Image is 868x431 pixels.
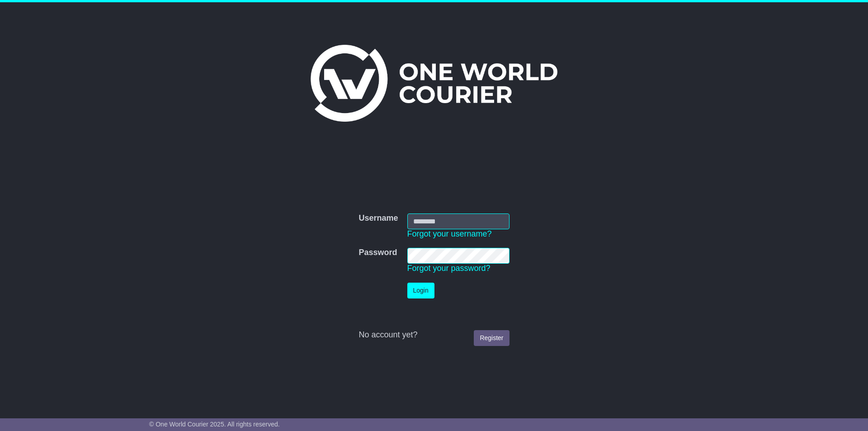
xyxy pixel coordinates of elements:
label: Username [359,213,398,223]
img: One World [311,45,557,122]
button: Login [407,283,434,298]
label: Password [359,248,397,258]
span: © One World Courier 2025. All rights reserved. [149,421,280,428]
a: Register [474,330,509,346]
a: Forgot your username? [407,229,492,238]
div: No account yet? [359,330,509,340]
a: Forgot your password? [407,264,491,273]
